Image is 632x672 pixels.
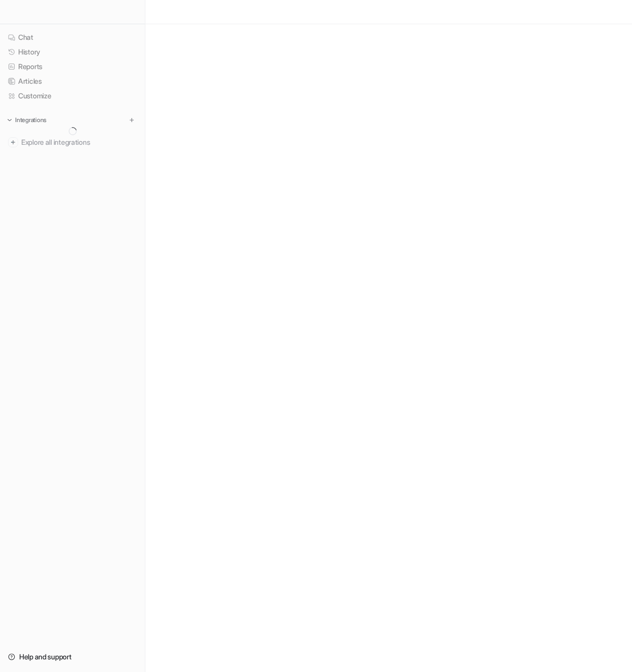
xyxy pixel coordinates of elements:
a: Chat [4,30,141,44]
button: Integrations [4,115,49,125]
img: menu_add.svg [128,117,135,124]
img: explore all integrations [8,137,18,147]
a: Articles [4,74,141,88]
a: Customize [4,89,141,103]
a: Explore all integrations [4,135,141,149]
span: Explore all integrations [21,134,137,150]
a: Help and support [4,650,141,664]
a: Reports [4,60,141,74]
p: Integrations [15,116,46,124]
a: History [4,45,141,59]
img: expand menu [6,117,13,124]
